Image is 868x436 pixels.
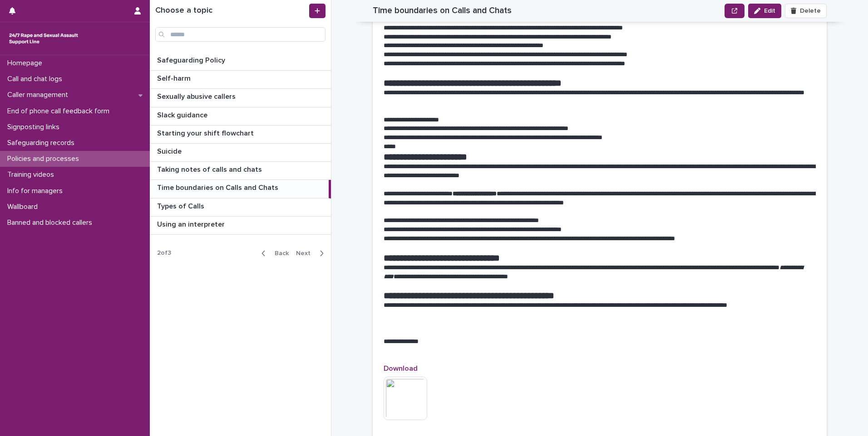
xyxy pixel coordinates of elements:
[157,127,256,138] p: Starting your shift flowchart
[764,8,775,14] span: Edit
[373,5,512,16] h2: Time boundaries on Calls and Chats
[4,187,70,195] p: Info for managers
[4,139,82,147] p: Safeguarding records
[785,4,827,18] button: Delete
[4,203,45,211] p: Wallboard
[4,75,69,83] p: Call and chat logs
[4,59,49,68] p: Homepage
[4,170,61,179] p: Training videos
[150,89,331,107] a: Sexually abusive callersSexually abusive callers
[269,250,289,257] span: Back
[4,155,86,163] p: Policies and processes
[150,144,331,162] a: SuicideSuicide
[157,109,209,120] p: Slack guidance
[150,180,331,198] a: Time boundaries on Calls and ChatsTime boundaries on Calls and Chats
[150,217,331,235] a: Using an interpreterUsing an interpreter
[150,53,331,71] a: Safeguarding PolicySafeguarding Policy
[292,249,331,257] button: Next
[150,126,331,144] a: Starting your shift flowchartStarting your shift flowchart
[157,200,206,211] p: Types of Calls
[254,249,292,257] button: Back
[296,250,316,257] span: Next
[4,218,99,227] p: Banned and blocked callers
[157,218,227,229] p: Using an interpreter
[157,145,183,156] p: Suicide
[157,182,280,192] p: Time boundaries on Calls and Chats
[157,54,227,65] p: Safeguarding Policy
[4,123,67,131] p: Signposting links
[800,8,821,14] span: Delete
[155,6,307,16] h1: Choose a topic
[7,29,80,48] img: rhQMoQhaT3yELyF149Cw
[157,164,264,174] p: Taking notes of calls and chats
[150,162,331,180] a: Taking notes of calls and chatsTaking notes of calls and chats
[157,91,237,101] p: Sexually abusive callers
[150,71,331,89] a: Self-harmSelf-harm
[150,107,331,126] a: Slack guidanceSlack guidance
[384,365,418,372] span: Download
[4,91,75,99] p: Caller management
[150,199,331,217] a: Types of CallsTypes of Calls
[4,107,117,116] p: End of phone call feedback form
[748,4,781,18] button: Edit
[155,27,325,42] input: Search
[150,242,178,264] p: 2 of 3
[157,73,192,83] p: Self-harm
